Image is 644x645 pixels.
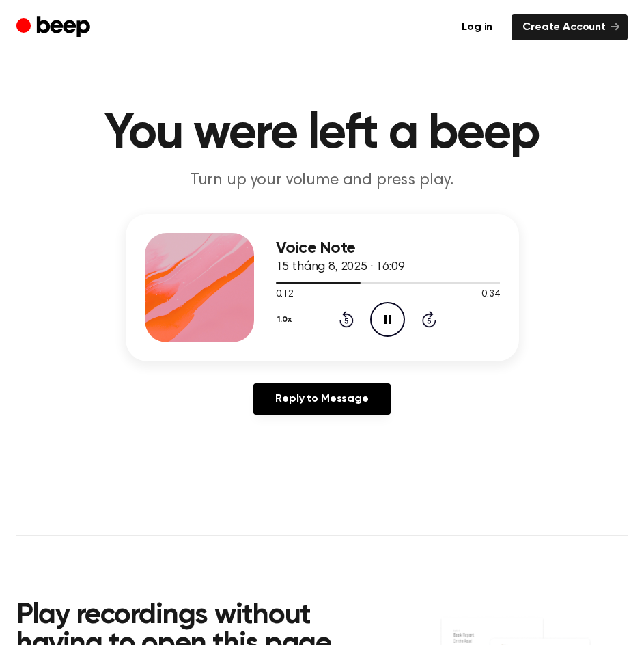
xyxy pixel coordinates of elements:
[276,308,297,331] button: 1.0x
[276,288,294,302] span: 0:12
[16,14,94,41] a: Beep
[512,14,628,40] a: Create Account
[276,261,405,273] span: 15 tháng 8, 2025 · 16:09
[16,109,628,159] h1: You were left a beep
[253,383,390,415] a: Reply to Message
[481,288,499,302] span: 0:34
[60,169,585,192] p: Turn up your volume and press play.
[451,14,503,40] a: Log in
[276,239,500,258] h3: Voice Note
